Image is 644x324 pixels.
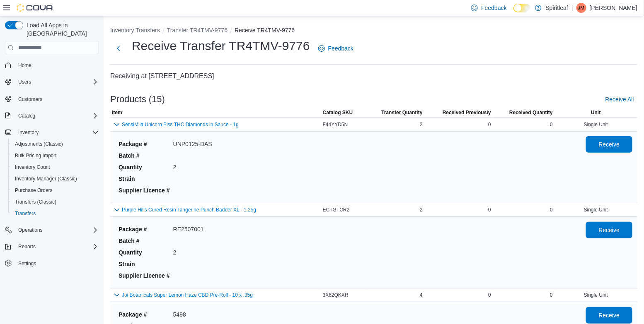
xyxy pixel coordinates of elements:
span: Adjustments (Classic) [12,139,99,149]
button: Inventory Manager (Classic) [8,173,102,185]
button: SensiMila Unicorn Piss THC Diamonds in Sauce - 1g [122,122,239,127]
span: F44YYD5N [323,121,348,128]
dd: 5498 [173,310,186,319]
span: Received Quantity [509,109,553,116]
dt: Supplier Licence # [119,271,170,280]
button: Received Quantity [493,108,554,118]
button: Next [110,40,127,57]
span: 3X62QKXR [323,292,349,298]
span: Transfers [12,209,99,218]
a: Transfers [12,209,39,218]
h4: Receiving at [STREET_ADDRESS] [110,71,637,81]
span: Catalog [18,113,35,119]
button: Settings [2,257,102,269]
button: Received Previously [424,108,493,118]
button: Receive [586,136,632,153]
span: Reports [18,243,36,250]
dt: Batch # [119,237,170,245]
button: Purchase Orders [8,185,102,196]
h3: Products (15) [110,94,165,104]
dt: Supplier Licence # [119,186,170,194]
span: Unit [591,109,600,116]
span: Bulk Pricing Import [12,151,99,161]
span: Receive [599,311,620,319]
span: Inventory Manager (Classic) [15,175,77,182]
a: Purchase Orders [12,185,56,195]
button: Catalog [15,111,39,121]
span: Adjustments (Classic) [15,141,63,147]
dt: Package # [119,225,170,233]
button: Receive TR4TMV-9776 [235,27,295,34]
div: Single Unit [554,290,637,300]
dt: Batch # [119,151,170,160]
span: Customers [18,96,42,103]
span: Inventory Count [12,162,99,172]
div: Single Unit [554,120,637,130]
span: Home [18,62,31,69]
span: Receive All [605,95,634,103]
button: Home [2,59,102,71]
nav: Complex example [5,56,99,291]
span: Purchase Orders [12,185,99,195]
div: Single Unit [554,205,637,215]
button: Unit [554,108,637,118]
span: Transfers (Classic) [15,199,56,205]
button: Receive All [602,91,637,108]
dt: Quantity [119,248,170,257]
dt: Package # [119,140,170,148]
span: 0 [488,206,491,213]
button: Inventory Count [8,161,102,173]
div: Jessica M [576,3,586,13]
img: Cova [17,4,54,12]
h1: Receive Transfer TR4TMV-9776 [132,38,310,54]
span: 2 [420,121,423,128]
span: JM [578,3,585,13]
span: 2 [420,206,423,213]
a: Inventory Manager (Classic) [12,174,80,184]
nav: An example of EuiBreadcrumbs [110,26,637,36]
span: Catalog SKU [323,109,353,116]
span: Receive [599,226,620,234]
button: Reports [2,241,102,252]
dt: Strain [119,175,170,183]
span: Receive [599,140,620,149]
dt: Package # [119,310,170,319]
span: Transfers [15,210,36,217]
button: Inventory [15,127,42,137]
dt: Strain [119,260,170,268]
button: Catalog [2,110,102,122]
dd: 2 [173,163,212,171]
span: Feedback [481,4,506,12]
p: | [571,3,573,13]
div: 0 [493,120,554,130]
span: ECTGTCR2 [323,206,350,213]
button: Operations [2,224,102,236]
button: Transfer Quantity [366,108,424,118]
span: Transfer Quantity [381,109,422,116]
span: Catalog [15,111,99,121]
div: 0 [493,290,554,300]
dd: RE2507001 [173,225,204,233]
button: Transfers [8,208,102,219]
dd: UNP0125-DAS [173,140,212,148]
div: 0 [493,205,554,215]
span: Feedback [328,44,353,53]
button: Receive [586,222,632,238]
span: 0 [488,121,491,128]
span: Reports [15,242,99,252]
span: 0 [488,292,491,298]
p: Spiritleaf [546,3,568,13]
span: Bulk Pricing Import [15,152,57,159]
a: Inventory Count [12,162,53,172]
span: Inventory Manager (Classic) [12,174,99,184]
span: Users [18,79,31,85]
button: Users [15,77,34,87]
span: Home [15,60,99,70]
span: Operations [15,225,99,235]
button: Receive [586,307,632,324]
button: Transfer TR4TMV-9776 [167,27,228,34]
button: Purple Hills Cured Resin Tangerine Punch Badder XL - 1.25g [122,207,256,213]
a: Bulk Pricing Import [12,151,60,161]
a: Customers [15,94,46,104]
